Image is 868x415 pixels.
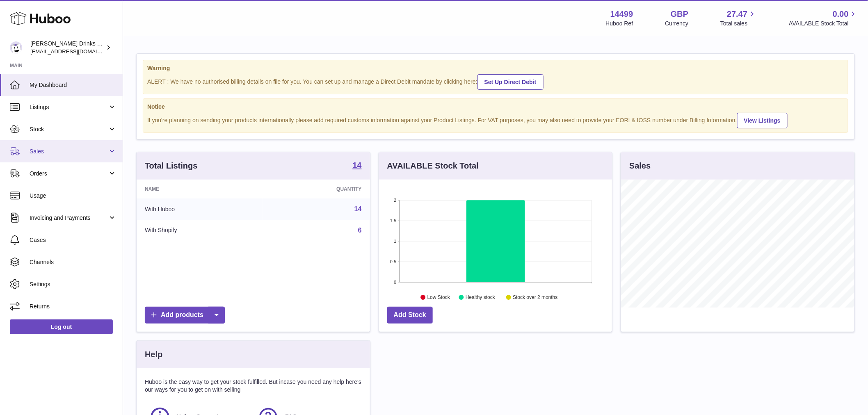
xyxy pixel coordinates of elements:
a: Add products [145,307,225,324]
span: Orders [30,170,108,178]
div: ALERT : We have no authorised billing details on file for you. You can set up and manage a Direct... [147,73,844,90]
span: Cases [30,236,116,244]
div: [PERSON_NAME] Drinks LTD (t/a Zooz) [30,40,104,55]
a: 27.47 Total sales [720,9,757,27]
text: Stock over 2 months [513,295,557,301]
text: 1 [394,239,396,244]
span: Channels [30,258,116,266]
a: 14 [352,161,361,171]
span: Listings [30,103,108,111]
strong: 14499 [610,9,633,20]
h3: Help [145,349,162,360]
td: With Huboo [137,198,263,220]
div: Currency [665,20,689,27]
text: 0 [394,280,396,285]
span: Returns [30,303,116,310]
span: Invoicing and Payments [30,214,108,222]
strong: Notice [147,103,844,111]
text: Healthy stock [466,295,496,301]
span: 27.47 [727,9,747,20]
span: Total sales [720,20,757,27]
span: My Dashboard [30,81,116,89]
p: Huboo is the easy way to get your stock fulfilled. But incase you need any help here's our ways f... [145,378,362,394]
span: Usage [30,192,116,200]
span: 0.00 [833,9,849,20]
h3: Total Listings [145,160,198,171]
div: If you're planning on sending your products internationally please add required customs informati... [147,112,844,128]
h3: Sales [629,160,651,171]
text: Low Stock [427,295,450,301]
span: Sales [30,148,108,155]
text: 1.5 [390,218,396,223]
th: Quantity [263,180,370,198]
strong: GBP [671,9,688,20]
a: Set Up Direct Debit [477,74,544,90]
a: Log out [10,319,113,334]
img: internalAdmin-14499@internal.huboo.com [10,41,22,54]
span: [EMAIL_ADDRESS][DOMAIN_NAME] [30,48,121,55]
a: 0.00 AVAILABLE Stock Total [789,9,858,27]
text: 0.5 [390,259,396,264]
span: AVAILABLE Stock Total [789,20,858,27]
a: 6 [358,227,362,234]
text: 2 [394,198,396,203]
td: With Shopify [137,220,263,241]
a: Add Stock [387,307,433,324]
th: Name [137,180,263,198]
span: Stock [30,125,108,133]
a: 14 [354,205,362,212]
div: Huboo Ref [606,20,633,27]
h3: AVAILABLE Stock Total [387,160,479,171]
a: View Listings [737,113,788,128]
span: Settings [30,280,116,288]
strong: Warning [147,64,844,72]
strong: 14 [352,161,361,169]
